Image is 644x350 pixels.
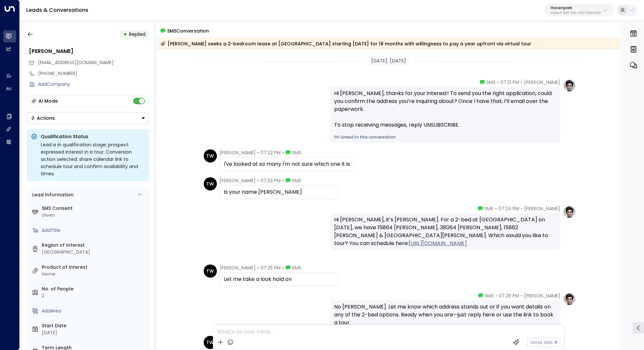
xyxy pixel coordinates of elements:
div: Button group with a nested menu [27,112,149,124]
a: Linked to this conversation [334,134,556,140]
div: Actions [31,115,55,121]
a: Leads & Conversations [26,6,88,14]
span: SMS [292,177,301,184]
span: [PERSON_NAME] [219,149,256,156]
span: [PERSON_NAME] [219,177,256,184]
span: 07:26 PM [499,292,519,299]
div: [PHONE_NUMBER] [38,70,149,77]
span: [EMAIL_ADDRESS][DOMAIN_NAME] [38,59,114,66]
img: profile-logo.png [563,205,576,218]
div: I've looked at so many I'm not sure which one it is [224,160,350,168]
div: [DATE], [DATE] [368,56,409,66]
div: AddCompany [38,81,149,88]
div: [DATE] [42,329,147,336]
span: SMS [292,264,301,271]
div: AddArea [42,308,147,314]
p: Qualification Status [41,133,145,140]
label: No. of People [42,286,147,292]
span: [PERSON_NAME] [219,264,256,271]
span: • [497,79,499,86]
span: • [495,205,497,212]
div: [PERSON_NAME] seeks a 2-bedroom lease at [GEOGRAPHIC_DATA] starting [DATE] for 18 months with wil... [160,40,531,47]
span: SMS [292,149,301,156]
div: Is your name [PERSON_NAME] [224,188,333,196]
div: No [PERSON_NAME]. Let me know which address stands out or if you want details on any of the 2-bed... [334,303,556,327]
div: AI Mode [38,98,58,104]
span: 07:21 PM [500,79,519,86]
img: profile-logo.png [563,79,576,92]
span: • [521,79,522,86]
span: • [257,264,259,271]
span: • [282,177,284,184]
span: 07:24 PM [498,205,519,212]
span: SMS [485,292,494,299]
label: Product of Interest [42,264,147,271]
img: profile-logo.png [563,292,576,306]
button: Actions [27,112,149,124]
div: TW [204,177,217,190]
span: • [495,292,497,299]
span: • [282,264,284,271]
label: Region of Interest [42,242,147,249]
span: [PERSON_NAME] [524,205,560,212]
div: Given [42,212,147,219]
span: • [257,149,259,156]
span: SMS Conversation [167,27,209,35]
button: Havenpark413dacf9-5485-402c-a519-14108c614857 [544,4,614,16]
div: 2 [42,292,147,299]
label: SMS Consent [42,205,147,212]
div: [PERSON_NAME] [29,47,149,55]
span: 07:22 PM [261,149,281,156]
div: Lead is in qualification stage; prospect expressed interest in a tour. Conversion action selected... [41,141,145,177]
div: Lead Information [30,191,74,198]
span: SMS [484,205,494,212]
div: TW [204,264,217,278]
span: Replied [129,31,146,37]
div: [GEOGRAPHIC_DATA] [42,249,147,256]
span: • [521,205,522,212]
span: 07:23 PM [261,177,281,184]
span: • [257,177,259,184]
span: SMS [486,79,495,86]
div: Hi [PERSON_NAME], thanks for your interest! To send you the right application, could you confirm ... [334,89,556,129]
span: • [282,149,284,156]
span: twoodby1965@gmail.com [38,59,114,66]
p: Havenpark [551,6,601,10]
span: [PERSON_NAME] [524,79,560,86]
div: AddTitle [42,227,147,234]
a: [URL][DOMAIN_NAME] [409,239,467,247]
label: Start Date [42,322,147,329]
span: 07:25 PM [261,264,281,271]
span: [PERSON_NAME] [524,292,560,299]
div: TW [204,336,217,349]
div: Home [42,271,147,278]
div: TW [204,149,217,162]
div: Hi [PERSON_NAME], it’s [PERSON_NAME]. For a 2-bed at [GEOGRAPHIC_DATA] on [DATE], we have 15864 [... [334,216,556,247]
span: • [521,292,522,299]
p: 413dacf9-5485-402c-a519-14108c614857 [551,12,601,14]
div: Let me take a look hold on [224,275,333,283]
div: • [124,28,127,40]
